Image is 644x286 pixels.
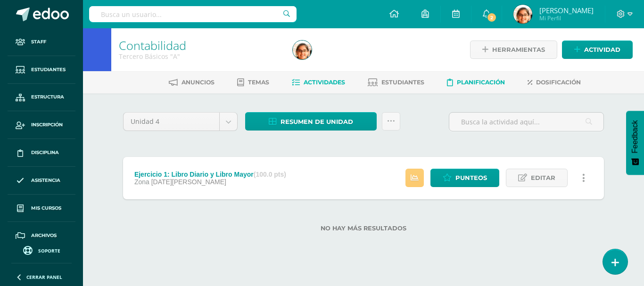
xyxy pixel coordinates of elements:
[89,6,297,22] input: Busca un usuario...
[470,41,557,59] a: Herramientas
[449,113,603,131] input: Busca la actividad aquí...
[528,75,581,90] a: Dosificación
[31,121,63,129] span: Inscripción
[455,169,487,187] span: Punteos
[539,6,594,15] span: [PERSON_NAME]
[513,5,532,24] img: 83dcd1ae463a5068b4a108754592b4a9.png
[492,41,545,58] span: Herramientas
[31,232,57,239] span: Archivos
[293,41,312,59] img: 83dcd1ae463a5068b4a108754592b4a9.png
[31,38,46,46] span: Staff
[8,84,75,112] a: Estructura
[447,75,505,90] a: Planificación
[131,113,212,131] span: Unidad 4
[31,204,61,212] span: Mis cursos
[562,41,633,59] a: Actividad
[123,225,604,232] label: No hay más resultados
[169,75,215,90] a: Anuncios
[11,244,72,256] a: Soporte
[626,111,644,175] button: Feedback - Mostrar encuesta
[182,79,215,86] span: Anuncios
[134,178,149,186] span: Zona
[31,149,59,156] span: Disciplina
[248,79,269,86] span: Temas
[304,79,345,86] span: Actividades
[151,178,226,186] span: [DATE][PERSON_NAME]
[8,222,75,250] a: Archivos
[31,66,66,74] span: Estudiantes
[8,56,75,84] a: Estudiantes
[26,274,62,280] span: Cerrar panel
[281,113,353,131] span: Resumen de unidad
[8,28,75,56] a: Staff
[292,75,345,90] a: Actividades
[8,111,75,139] a: Inscripción
[368,75,424,90] a: Estudiantes
[31,93,64,101] span: Estructura
[254,171,286,178] strong: (100.0 pts)
[31,177,60,184] span: Asistencia
[536,79,581,86] span: Dosificación
[119,39,281,52] h1: Contabilidad
[119,37,186,53] a: Contabilidad
[381,79,424,86] span: Estudiantes
[631,120,639,153] span: Feedback
[124,113,237,131] a: Unidad 4
[584,41,620,58] span: Actividad
[237,75,269,90] a: Temas
[119,52,281,61] div: Tercero Básicos 'A'
[430,169,499,187] a: Punteos
[134,171,286,178] div: Ejercicio 1: Libro Diario y Libro Mayor
[487,12,497,23] span: 2
[531,169,555,187] span: Editar
[8,139,75,167] a: Disciplina
[8,167,75,195] a: Asistencia
[38,247,60,254] span: Soporte
[8,195,75,222] a: Mis cursos
[457,79,505,86] span: Planificación
[245,112,377,131] a: Resumen de unidad
[539,14,594,22] span: Mi Perfil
